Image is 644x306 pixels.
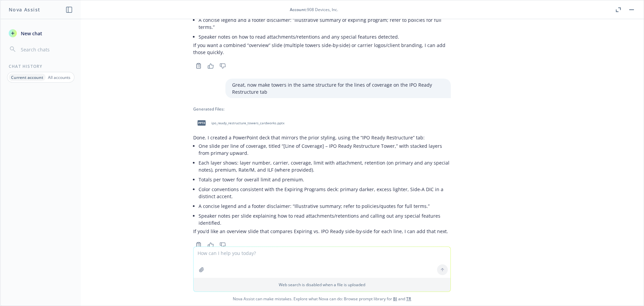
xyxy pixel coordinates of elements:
[217,61,228,71] button: Thumbs down
[193,134,451,141] p: Done. I created a PowerPoint deck that mirrors the prior styling, using the “IPO Ready Restructur...
[1,63,81,69] div: Chat History
[232,81,444,95] p: Great, now make towers in the same structure for the lines of coverage on the IPO Ready Restructu...
[193,228,451,235] p: If you’d like an overview slide that compares Expiring vs. IPO Ready side‑by‑side for each line, ...
[199,175,451,184] li: Totals per tower for overall limit and premium.
[406,296,411,302] a: TR
[193,115,286,131] div: pptxipo_ready_restructure_towers_cardworks.pptx
[193,42,451,56] p: If you want a combined “overview” slide (multiple towers side‑by‑side) or carrier logos/client br...
[198,120,206,125] span: pptx
[290,7,338,12] div: : 908 Devices, Inc.
[19,45,73,54] input: Search chats
[19,30,42,37] span: New chat
[196,242,202,248] svg: Copy to clipboard
[217,240,228,250] button: Thumbs down
[199,211,451,228] li: Speaker notes per slide explaining how to read attachments/retentions and calling out any special...
[193,106,451,112] div: Generated Files:
[199,141,451,158] li: One slide per line of coverage, titled “[Line of Coverage] – IPO Ready Restructure Tower,” with s...
[393,296,397,302] a: BI
[199,201,451,211] li: A concise legend and a footer disclaimer: “Illustrative summary; refer to policies/quotes for ful...
[211,121,284,125] span: ipo_ready_restructure_towers_cardworks.pptx
[290,7,306,12] span: Account
[196,63,202,69] svg: Copy to clipboard
[6,27,75,39] button: New chat
[199,15,451,32] li: A concise legend and a footer disclaimer: “Illustrative summary of expiring program; refer to pol...
[3,292,641,306] span: Nova Assist can make mistakes. Explore what Nova can do: Browse prompt library for and
[9,6,40,13] h1: Nova Assist
[199,184,451,201] li: Color conventions consistent with the Expiring Programs deck: primary darker, excess lighter, Sid...
[198,282,446,288] p: Web search is disabled when a file is uploaded
[199,158,451,175] li: Each layer shows: layer number, carrier, coverage, limit with attachment, retention (on primary a...
[199,32,451,42] li: Speaker notes on how to read attachments/retentions and any special features detected.
[11,75,43,80] p: Current account
[48,75,70,80] p: All accounts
